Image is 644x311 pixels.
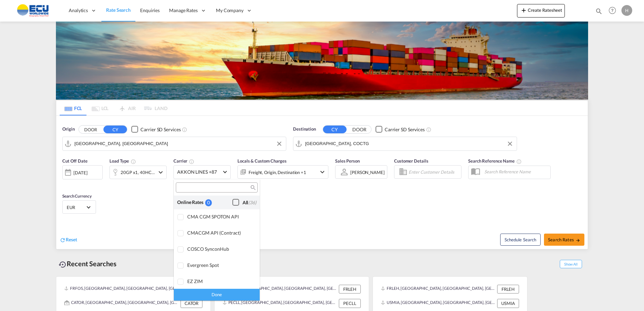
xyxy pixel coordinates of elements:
div: Evergreen Spot [187,262,254,268]
md-checkbox: Checkbox No Ink [232,199,256,206]
md-icon: icon-magnify [250,185,255,190]
div: Online Rates [177,199,205,206]
div: CMA CGM SPOTON API [187,214,254,219]
div: 0 [205,199,212,206]
span: (36) [248,200,256,205]
div: EZ ZIM [187,278,254,284]
div: Done [174,289,260,301]
div: COSCO SynconHub [187,246,254,252]
div: CMACGM API (Contract) [187,230,254,236]
div: All [243,199,256,206]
